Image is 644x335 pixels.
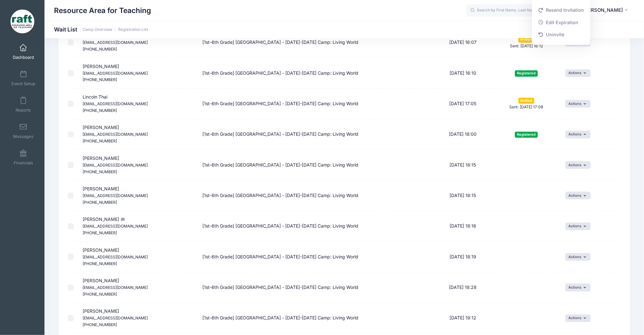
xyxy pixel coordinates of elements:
[83,255,148,259] small: [EMAIL_ADDRESS][DOMAIN_NAME]
[566,100,591,107] button: Actions
[435,181,491,211] td: [DATE] 18:15
[566,284,591,291] button: Actions
[83,186,148,205] span: [PERSON_NAME]
[83,285,148,290] small: [EMAIL_ADDRESS][DOMAIN_NAME]
[8,146,38,168] a: Financials
[535,4,587,16] a: Resend Invitation
[118,27,148,32] a: Registration List
[199,272,435,303] td: [1st-6th Grade] [GEOGRAPHIC_DATA] - [DATE]-[DATE] Camp: Living World
[83,27,112,32] a: Camp Overview
[519,98,534,104] span: Invited
[566,161,591,169] button: Actions
[83,193,148,198] small: [EMAIL_ADDRESS][DOMAIN_NAME]
[435,89,491,119] td: [DATE] 17:05
[83,155,148,174] span: [PERSON_NAME]
[435,150,491,180] td: [DATE] 18:15
[83,77,117,82] small: [PHONE_NUMBER]
[8,93,38,116] a: Reports
[14,160,33,166] span: Financials
[535,29,587,41] a: Uninvite
[435,242,491,272] td: [DATE] 18:19
[435,119,491,150] td: [DATE] 18:00
[54,26,148,33] h1: Wait List
[8,67,38,89] a: Event Setup
[566,192,591,199] button: Actions
[199,119,435,150] td: [1st-6th Grade] [GEOGRAPHIC_DATA] - [DATE]-[DATE] Camp: Living World
[13,55,34,60] span: Dashboard
[510,44,543,48] small: Sent: [DATE] 16:12
[566,131,591,138] button: Actions
[10,10,34,33] img: Resource Area for Teaching
[583,7,623,14] span: [PERSON_NAME]
[535,16,587,28] a: Edit Expiration
[83,200,117,205] small: [PHONE_NUMBER]
[566,222,591,230] button: Actions
[566,314,591,322] button: Actions
[466,4,562,17] input: Search by First Name, Last Name, or Email...
[435,27,491,58] td: [DATE] 16:07
[83,163,148,167] small: [EMAIL_ADDRESS][DOMAIN_NAME]
[83,224,148,229] small: [EMAIL_ADDRESS][DOMAIN_NAME]
[11,81,35,86] span: Event Setup
[199,181,435,211] td: [1st-6th Grade] [GEOGRAPHIC_DATA] - [DATE]-[DATE] Camp: Living World
[199,89,435,119] td: [1st-6th Grade] [GEOGRAPHIC_DATA] - [DATE]-[DATE] Camp: Living World
[83,278,148,297] span: [PERSON_NAME]
[199,303,435,333] td: [1st-6th Grade] [GEOGRAPHIC_DATA] - [DATE]-[DATE] Camp: Living World
[83,292,117,297] small: [PHONE_NUMBER]
[199,242,435,272] td: [1st-6th Grade] [GEOGRAPHIC_DATA] - [DATE]-[DATE] Camp: Living World
[510,105,544,109] small: Sent: [DATE] 17:08
[83,40,148,45] small: [EMAIL_ADDRESS][DOMAIN_NAME]
[13,134,33,139] span: Messages
[83,139,117,143] small: [PHONE_NUMBER]
[83,132,148,137] small: [EMAIL_ADDRESS][DOMAIN_NAME]
[83,125,148,143] span: [PERSON_NAME]
[435,272,491,303] td: [DATE] 18:28
[566,69,591,77] button: Actions
[83,64,148,82] span: [PERSON_NAME]
[435,211,491,242] td: [DATE] 18:16
[199,211,435,242] td: [1st-6th Grade] [GEOGRAPHIC_DATA] - [DATE]-[DATE] Camp: Living World
[579,3,634,18] button: [PERSON_NAME]
[519,36,534,42] span: Invited
[83,261,117,266] small: [PHONE_NUMBER]
[83,71,148,76] small: [EMAIL_ADDRESS][DOMAIN_NAME]
[566,253,591,261] button: Actions
[199,58,435,88] td: [1st-6th Grade] [GEOGRAPHIC_DATA] - [DATE]-[DATE] Camp: Living World
[83,308,148,327] span: [PERSON_NAME]
[83,316,148,320] small: [EMAIL_ADDRESS][DOMAIN_NAME]
[83,169,117,174] small: [PHONE_NUMBER]
[435,303,491,333] td: [DATE] 19:12
[83,33,148,51] span: SupremeRule [PERSON_NAME]
[8,120,38,142] a: Messages
[83,108,117,113] small: [PHONE_NUMBER]
[83,47,117,51] small: [PHONE_NUMBER]
[515,70,538,76] span: Registered
[83,247,148,266] span: [PERSON_NAME]
[8,41,38,63] a: Dashboard
[83,216,148,235] span: [PERSON_NAME]
[199,150,435,180] td: [1st-6th Grade] [GEOGRAPHIC_DATA] - [DATE]-[DATE] Camp: Living World
[83,322,117,327] small: [PHONE_NUMBER]
[54,3,151,18] h1: Resource Area for Teaching
[515,132,538,138] span: Registered
[83,230,117,235] small: [PHONE_NUMBER]
[435,58,491,88] td: [DATE] 16:10
[83,101,148,106] small: [EMAIL_ADDRESS][DOMAIN_NAME]
[83,94,148,113] span: Lincoln Thai
[16,107,31,113] span: Reports
[119,217,124,222] i: Morrill middle school. Nathan Khong and Lily Khong
[199,27,435,58] td: [1st-6th Grade] [GEOGRAPHIC_DATA] - [DATE]-[DATE] Camp: Living World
